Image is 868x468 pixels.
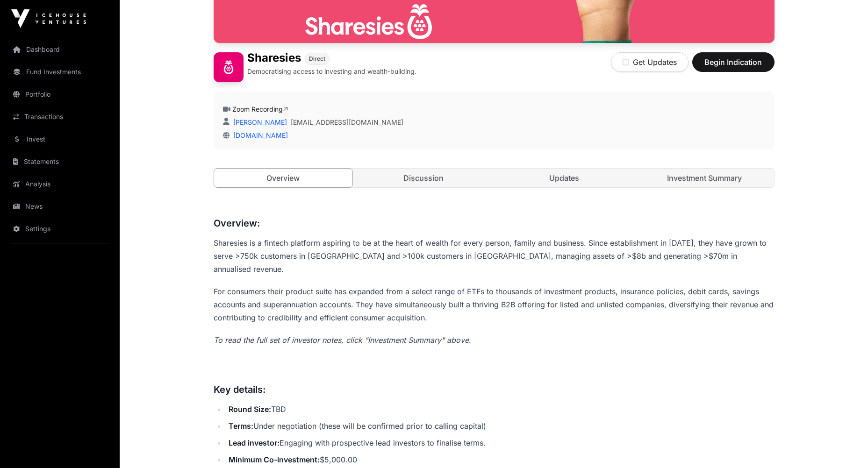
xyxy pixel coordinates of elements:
a: News [7,196,112,217]
strong: : [277,438,280,447]
h3: Key details: [214,382,775,397]
a: Analysis [7,174,112,194]
a: [DOMAIN_NAME] [230,131,288,139]
li: Engaging with prospective lead investors to finalise terms. [226,436,775,449]
p: Democratising access to investing and wealth-building. [247,67,416,76]
h1: Sharesies [247,52,301,65]
a: Begin Indication [692,62,775,71]
strong: Minimum Co-investment: [229,455,320,464]
a: Settings [7,219,112,239]
a: Discussion [354,169,493,187]
nav: Tabs [214,169,774,187]
p: Sharesies is a fintech platform aspiring to be at the heart of wealth for every person, family an... [214,236,775,276]
a: Dashboard [7,39,112,60]
span: Direct [309,55,325,63]
iframe: Chat Widget [821,423,868,468]
img: Icehouse Ventures Logo [11,9,86,28]
img: Sharesies [214,52,244,82]
a: Updates [495,169,634,187]
li: TBD [226,403,775,416]
strong: Round Size: [229,404,271,414]
button: Get Updates [611,52,689,72]
span: Begin Indication [704,57,763,68]
a: Zoom Recording [232,105,288,113]
h3: Overview: [214,216,775,231]
strong: Terms: [229,421,253,431]
li: Under negotiation (these will be confirmed prior to calling capital) [226,419,775,433]
a: Investment Summary [635,169,774,187]
a: Invest [7,129,112,149]
a: Transactions [7,106,112,127]
p: For consumers their product suite has expanded from a select range of ETFs to thousands of invest... [214,285,775,324]
a: Overview [214,168,353,188]
a: [PERSON_NAME] [231,118,287,126]
a: Statements [7,151,112,172]
button: Begin Indication [692,52,775,72]
strong: Lead investor [229,438,277,447]
a: Fund Investments [7,62,112,82]
a: [EMAIL_ADDRESS][DOMAIN_NAME] [291,118,403,127]
a: Portfolio [7,84,112,105]
em: To read the full set of investor notes, click "Investment Summary" above. [214,335,471,345]
li: $5,000.00 [226,453,775,466]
